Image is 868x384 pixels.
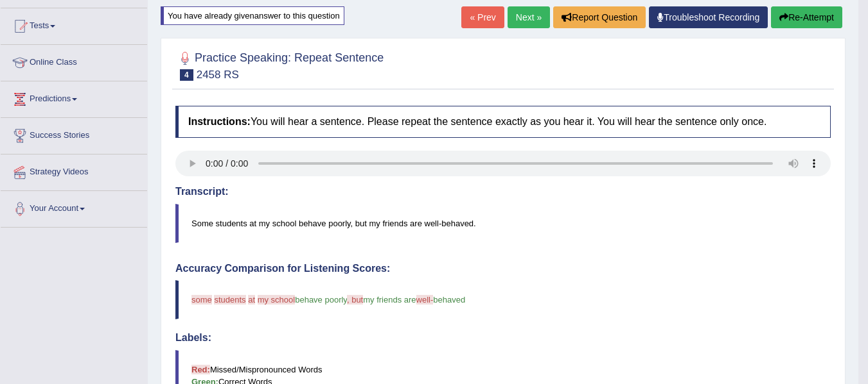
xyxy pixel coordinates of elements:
[175,186,831,197] h4: Transcript:
[191,365,210,374] b: Red:
[175,49,384,81] h2: Practice Speaking: Repeat Sentence
[1,118,147,150] a: Success Stories
[508,6,550,28] a: Next »
[258,295,296,305] span: my school
[175,263,831,274] h4: Accuracy Comparison for Listening Scores:
[180,69,193,81] span: 4
[295,295,347,305] span: behave poorly
[248,295,255,305] span: at
[553,6,646,28] button: Report Question
[214,295,245,305] span: students
[1,8,147,40] a: Tests
[175,332,831,344] h4: Labels:
[161,6,344,25] div: You have already given answer to this question
[363,295,416,305] span: my friends are
[1,191,147,223] a: Your Account
[191,295,212,305] span: some
[197,69,239,81] small: 2458 RS
[771,6,842,28] button: Re-Attempt
[175,204,831,243] blockquote: Some students at my school behave poorly, but my friends are well-behaved.
[1,45,147,77] a: Online Class
[1,81,147,113] a: Predictions
[347,295,363,305] span: , but
[175,106,831,138] h4: You will hear a sentence. Please repeat the sentence exactly as you hear it. You will hear the se...
[461,6,504,28] a: « Prev
[649,6,768,28] a: Troubleshoot Recording
[188,116,251,127] b: Instructions:
[433,295,465,305] span: behaved
[416,295,434,305] span: well-
[1,154,147,187] a: Strategy Videos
